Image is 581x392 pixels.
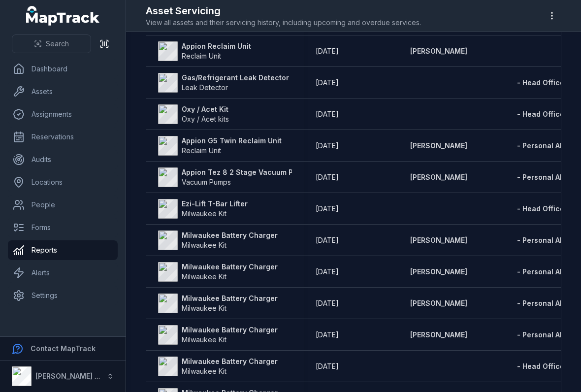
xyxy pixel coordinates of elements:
span: [DATE] [316,141,339,150]
time: 22/8/2025, 12:00:00 am [316,141,339,151]
a: Reports [8,240,118,260]
span: Search [46,39,69,49]
a: Appion Tez 8 2 Stage Vacuum PumpVacuum Pumps [158,167,308,187]
time: 25/6/2025, 12:00:00 am [316,204,339,214]
a: Assignments [8,104,118,124]
a: [PERSON_NAME] [410,298,467,308]
button: Search [12,34,91,53]
time: 1/6/2025, 12:00:00 am [316,361,339,371]
span: Milwaukee Kit [182,241,226,249]
span: Milwaukee Kit [182,272,226,281]
a: Ezi-Lift T-Bar LifterMilwaukee Kit [158,199,248,219]
a: Oxy / Acet KitOxy / Acet kits [158,104,229,124]
time: 2/8/2024, 12:00:00 am [316,78,339,88]
a: Reservations [8,127,118,147]
a: Dashboard [8,59,118,79]
a: [PERSON_NAME] [410,172,467,182]
strong: Appion Tez 8 2 Stage Vacuum Pump [182,167,308,177]
a: Milwaukee Battery ChargerMilwaukee Kit [158,294,278,313]
h2: Asset Servicing [146,4,421,18]
strong: Appion G5 Twin Reclaim Unit [182,136,282,146]
span: [DATE] [316,236,339,244]
time: 27/5/2025, 12:00:00 am [316,267,339,277]
a: Assets [8,82,118,101]
span: [DATE] [316,78,339,87]
a: [PERSON_NAME] [410,267,467,277]
strong: Contact MapTrack [31,344,96,353]
span: [DATE] [316,330,339,339]
a: MapTrack [26,6,100,26]
time: 30/5/2025, 12:00:00 am [316,235,339,245]
time: 1/3/2025, 12:00:00 am [316,330,339,340]
span: [DATE] [316,204,339,213]
strong: Ezi-Lift T-Bar Lifter [182,199,248,209]
a: Appion Reclaim UnitReclaim Unit [158,41,251,61]
time: 22/8/2025, 12:00:00 am [316,172,339,182]
a: Milwaukee Battery ChargerMilwaukee Kit [158,325,278,345]
a: Appion G5 Twin Reclaim UnitReclaim Unit [158,136,282,156]
a: [PERSON_NAME] [410,235,467,245]
a: Settings [8,286,118,305]
span: Milwaukee Kit [182,335,226,344]
a: Milwaukee Battery ChargerMilwaukee Kit [158,357,278,376]
span: [DATE] [316,299,339,307]
a: Alerts [8,263,118,283]
span: [DATE] [316,362,339,370]
time: 5/7/2025, 12:00:00 am [316,109,339,119]
a: [PERSON_NAME] [410,46,467,56]
time: 1/6/2025, 12:00:00 am [316,298,339,308]
strong: Milwaukee Battery Charger [182,357,278,366]
span: [DATE] [316,173,339,181]
span: Milwaukee Kit [182,304,226,312]
a: Milwaukee Battery ChargerMilwaukee Kit [158,230,278,250]
span: Leak Detector [182,83,228,92]
span: [DATE] [316,110,339,118]
span: Reclaim Unit [182,146,221,155]
a: Forms [8,218,118,237]
time: 22/8/2025, 12:00:00 am [316,46,339,56]
a: [PERSON_NAME] [410,141,467,151]
span: [DATE] [316,267,339,276]
span: [DATE] [316,47,339,55]
strong: Appion Reclaim Unit [182,41,251,51]
span: View all assets and their servicing history, including upcoming and overdue services. [146,18,421,28]
a: People [8,195,118,215]
strong: [PERSON_NAME] Air [35,372,104,380]
strong: Milwaukee Battery Charger [182,230,278,240]
span: Reclaim Unit [182,52,221,60]
span: Milwaukee Kit [182,367,226,375]
a: [PERSON_NAME] [410,330,467,340]
span: Milwaukee Kit [182,209,226,218]
strong: Oxy / Acet Kit [182,104,229,114]
strong: Gas/Refrigerant Leak Detector [182,73,289,83]
a: Audits [8,150,118,169]
a: Gas/Refrigerant Leak DetectorLeak Detector [158,73,289,93]
span: Vacuum Pumps [182,178,231,186]
span: Oxy / Acet kits [182,115,229,123]
strong: Milwaukee Battery Charger [182,325,278,335]
a: Locations [8,172,118,192]
strong: Milwaukee Battery Charger [182,262,278,272]
strong: Milwaukee Battery Charger [182,294,278,303]
a: Milwaukee Battery ChargerMilwaukee Kit [158,262,278,282]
